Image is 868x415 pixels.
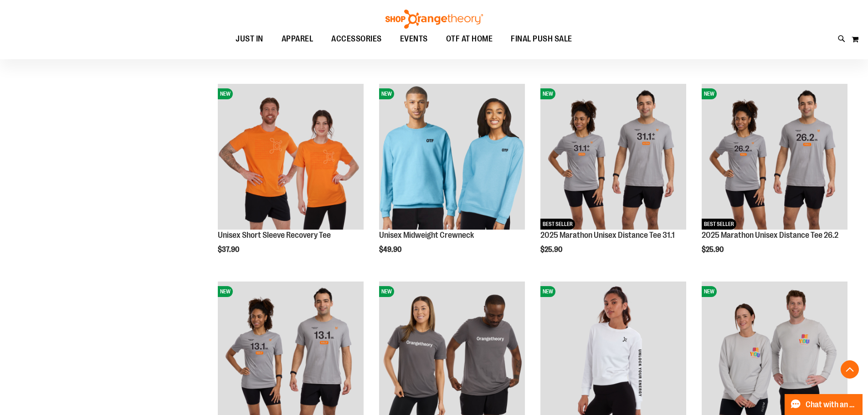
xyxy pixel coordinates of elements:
[702,84,847,231] a: 2025 Marathon Unisex Distance Tee 26.2NEWBEST SELLER
[379,246,403,254] span: $49.90
[375,79,529,277] div: product
[218,286,233,297] span: NEW
[218,246,241,254] span: $37.90
[785,394,863,415] button: Chat with an Expert
[702,84,847,230] img: 2025 Marathon Unisex Distance Tee 26.2
[379,88,394,99] span: NEW
[226,29,272,49] a: JUST IN
[540,286,555,297] span: NEW
[702,88,717,99] span: NEW
[272,29,323,50] a: APPAREL
[540,219,575,230] span: BEST SELLER
[379,84,525,230] img: Unisex Midweight Crewneck
[218,84,364,230] img: Unisex Short Sleeve Recovery Tee
[379,286,394,297] span: NEW
[702,231,838,240] a: 2025 Marathon Unisex Distance Tee 26.2
[391,29,437,50] a: EVENTS
[536,79,691,277] div: product
[540,84,686,231] a: 2025 Marathon Unisex Distance Tee 31.1NEWBEST SELLER
[384,10,484,29] img: Shop Orangetheory
[540,231,675,240] a: 2025 Marathon Unisex Distance Tee 31.1
[322,29,391,50] a: ACCESSORIES
[331,29,382,49] span: ACCESSORIES
[702,246,725,254] span: $25.90
[400,29,428,49] span: EVENTS
[511,29,572,49] span: FINAL PUSH SALE
[540,88,555,99] span: NEW
[218,231,331,240] a: Unisex Short Sleeve Recovery Tee
[697,79,852,277] div: product
[213,79,368,277] div: product
[841,360,859,379] button: Back To Top
[236,29,263,49] span: JUST IN
[446,29,493,49] span: OTF AT HOME
[702,219,736,230] span: BEST SELLER
[437,29,502,50] a: OTF AT HOME
[379,84,525,231] a: Unisex Midweight CrewneckNEW
[379,231,474,240] a: Unisex Midweight Crewneck
[282,29,313,49] span: APPAREL
[806,400,857,409] span: Chat with an Expert
[540,84,686,230] img: 2025 Marathon Unisex Distance Tee 31.1
[540,246,564,254] span: $25.90
[502,29,581,50] a: FINAL PUSH SALE
[218,84,364,231] a: Unisex Short Sleeve Recovery TeeNEW
[218,88,233,99] span: NEW
[702,286,717,297] span: NEW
